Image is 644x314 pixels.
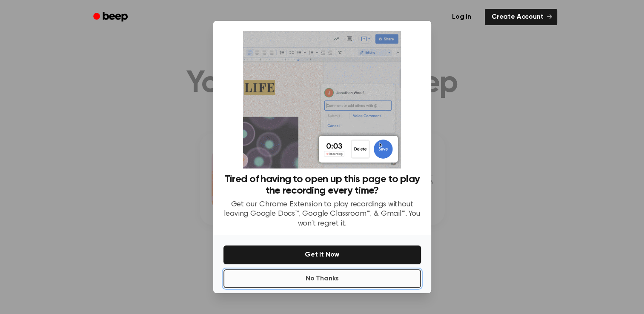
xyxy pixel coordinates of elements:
[444,7,480,27] a: Log in
[223,174,421,197] h3: Tired of having to open up this page to play the recording every time?
[87,9,135,26] a: Beep
[485,9,557,25] a: Create Account
[223,200,421,229] p: Get our Chrome Extension to play recordings without leaving Google Docs™, Google Classroom™, & Gm...
[243,31,401,168] img: Beep extension in action
[223,245,421,264] button: Get It Now
[223,269,421,288] button: No Thanks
